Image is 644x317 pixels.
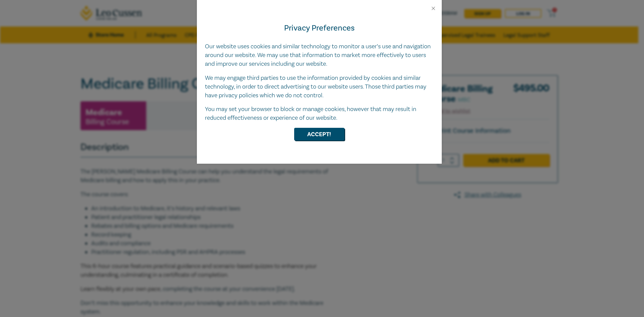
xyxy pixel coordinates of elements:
p: Our website uses cookies and similar technology to monitor a user’s use and navigation around our... [205,42,434,68]
h4: Privacy Preferences [205,22,434,34]
button: Accept! [294,128,344,141]
p: You may set your browser to block or manage cookies, however that may result in reduced effective... [205,105,434,122]
button: Close [430,5,436,11]
p: We may engage third parties to use the information provided by cookies and similar technology, in... [205,74,434,100]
